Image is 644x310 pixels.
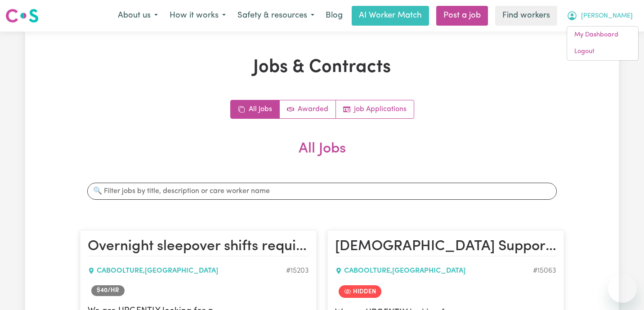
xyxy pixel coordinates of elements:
[112,6,164,25] button: About us
[91,285,125,296] span: Job rate per hour
[5,8,39,24] img: Careseekers logo
[80,140,564,172] h2: All Jobs
[608,274,637,303] iframe: Button to launch messaging window
[88,238,309,256] h2: Overnight sleepover shifts required
[495,6,557,26] a: Find workers
[581,11,633,21] span: [PERSON_NAME]
[336,100,414,118] a: Job applications
[567,43,638,60] a: Logout
[87,183,557,200] input: 🔍 Filter jobs by title, description or care worker name
[339,285,381,298] span: Job is hidden
[232,6,320,25] button: Safety & resources
[335,238,556,256] h2: Female Support Worker Needed In Caboolture, QLD
[567,27,638,44] a: My Dashboard
[164,6,232,25] button: How it works
[335,265,533,276] div: CABOOLTURE , [GEOGRAPHIC_DATA]
[5,5,39,26] a: Careseekers logo
[280,100,336,118] a: Active jobs
[231,100,280,118] a: All jobs
[561,6,639,25] button: My Account
[286,265,309,276] div: Job ID #15203
[567,26,639,61] div: My Account
[88,265,286,276] div: CABOOLTURE , [GEOGRAPHIC_DATA]
[533,265,556,276] div: Job ID #15063
[80,57,564,78] h1: Jobs & Contracts
[436,6,488,26] a: Post a job
[320,6,348,26] a: Blog
[352,6,429,26] a: AI Worker Match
